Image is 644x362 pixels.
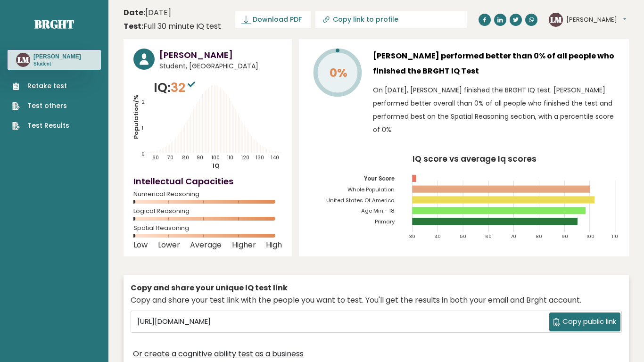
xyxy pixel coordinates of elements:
span: Numerical Reasoning [133,192,282,196]
tspan: Population/% [132,94,140,139]
h3: [PERSON_NAME] [33,53,81,60]
a: Or create a cognitive ability test as a business [133,348,304,360]
button: [PERSON_NAME] [566,15,626,25]
a: Test others [12,101,69,111]
tspan: 140 [271,154,279,161]
p: Student [33,61,81,67]
tspan: 1 [141,124,143,132]
tspan: Primary [375,218,395,225]
span: 32 [171,79,198,96]
span: Average [190,243,222,247]
b: Date: [124,7,145,18]
tspan: 110 [612,233,618,239]
tspan: United States Of America [326,197,395,204]
tspan: Your Score [364,175,395,182]
span: Download PDF [253,15,302,25]
h3: [PERSON_NAME] [159,49,282,61]
span: Copy public link [562,316,616,327]
tspan: 110 [227,154,233,161]
h3: [PERSON_NAME] performed better than 0% of all people who finished the BRGHT IQ Test [373,49,619,79]
tspan: 130 [256,154,264,161]
tspan: 80 [182,154,189,161]
tspan: Age Min - 18 [361,207,395,214]
span: Low [133,243,148,247]
span: Higher [232,243,256,247]
div: Full 30 minute IQ test [124,21,221,32]
b: Test: [124,21,143,32]
tspan: 40 [435,233,441,239]
span: Logical Reasoning [133,209,282,213]
div: Copy and share your test link with the people you want to test. You'll get the results in both yo... [131,295,622,306]
text: LM [17,54,29,65]
tspan: Whole Population [347,186,395,193]
tspan: 90 [561,233,568,239]
time: [DATE] [124,7,171,18]
a: Download PDF [235,11,311,28]
tspan: 2 [141,99,145,106]
span: Spatial Reasoning [133,226,282,230]
tspan: 70 [167,154,173,161]
a: Retake test [12,81,69,91]
tspan: IQ score vs average Iq scores [413,153,537,165]
div: Copy and share your unique IQ test link [131,282,622,294]
p: IQ: [154,78,198,97]
button: Copy public link [549,313,620,331]
span: Student, [GEOGRAPHIC_DATA] [159,61,282,71]
a: Brght [34,16,74,32]
tspan: 0% [330,65,347,81]
tspan: 100 [586,233,594,239]
a: Test Results [12,121,69,131]
tspan: 60 [485,233,492,239]
tspan: 90 [197,154,203,161]
h4: Intellectual Capacities [133,175,282,188]
tspan: 120 [241,154,249,161]
span: High [266,243,282,247]
tspan: IQ [213,161,220,170]
tspan: 0 [141,150,145,157]
tspan: 70 [511,233,516,239]
tspan: 50 [460,233,467,239]
tspan: 60 [152,154,159,161]
text: LM [550,14,562,25]
tspan: 30 [409,233,415,239]
tspan: 100 [211,154,220,161]
p: On [DATE], [PERSON_NAME] finished the BRGHT IQ test. [PERSON_NAME] performed better overall than ... [373,83,619,136]
span: Lower [158,243,180,247]
tspan: 80 [536,233,542,239]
